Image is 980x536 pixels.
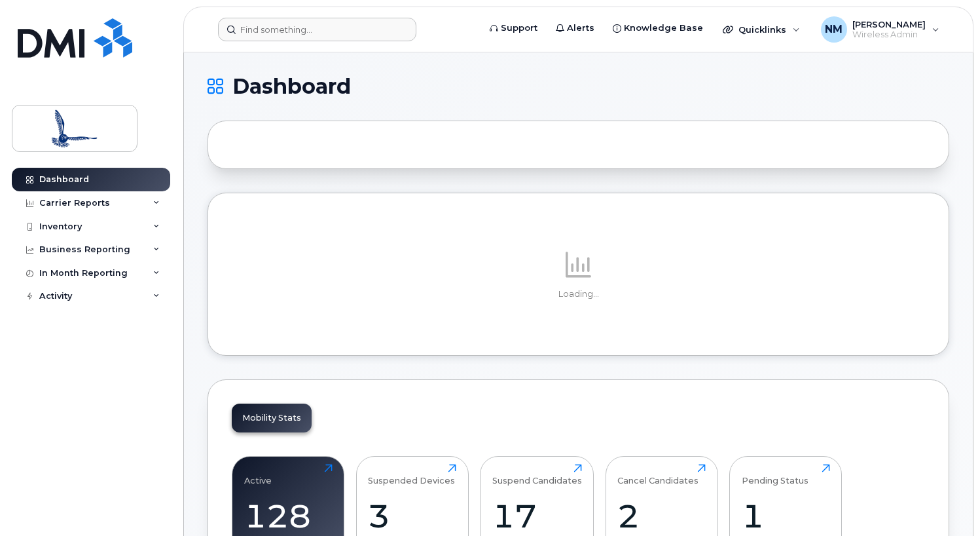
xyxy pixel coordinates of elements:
div: Cancel Candidates [617,464,699,486]
div: Active [244,464,272,486]
div: 1 [742,497,830,535]
div: Suspended Devices [368,464,455,486]
div: 3 [368,497,456,535]
div: 17 [492,497,582,535]
div: Pending Status [742,464,808,486]
div: Suspend Candidates [492,464,582,486]
div: 128 [244,497,333,535]
div: 2 [617,497,706,535]
p: Loading... [232,288,925,300]
span: Dashboard [232,77,351,96]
